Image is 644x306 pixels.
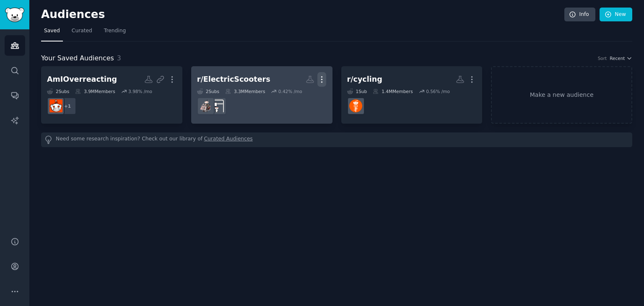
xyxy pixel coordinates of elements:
[564,8,595,22] a: Info
[211,99,224,112] img: 3Dprinting
[278,88,302,94] div: 0.42 % /mo
[41,8,564,21] h2: Audiences
[197,74,270,85] div: r/ElectricScooters
[49,99,62,112] img: AmIOverreacting
[101,24,129,41] a: Trending
[197,88,219,94] div: 2 Sub s
[69,24,95,41] a: Curated
[41,66,182,124] a: AmIOverreacting2Subs3.9MMembers3.98% /mo+1AmIOverreacting
[47,88,69,94] div: 2 Sub s
[191,66,332,124] a: r/ElectricScooters2Subs3.3MMembers0.42% /mo3Dprintingscooters
[610,55,625,61] span: Recent
[491,66,632,124] a: Make a new audience
[41,132,632,147] div: Need some research inspiration? Check out our library of
[41,24,63,41] a: Saved
[610,55,632,61] button: Recent
[128,88,152,94] div: 3.98 % /mo
[117,54,121,62] span: 3
[426,88,450,94] div: 0.56 % /mo
[341,66,483,124] a: r/cycling1Sub1.4MMembers0.56% /mocycling
[349,99,362,112] img: cycling
[5,8,24,22] img: GummySearch logo
[204,135,253,144] a: Curated Audiences
[44,27,60,35] span: Saved
[104,27,126,35] span: Trending
[47,74,117,85] div: AmIOverreacting
[75,88,115,94] div: 3.9M Members
[225,88,265,94] div: 3.3M Members
[41,53,114,64] span: Your Saved Audiences
[347,88,367,94] div: 1 Sub
[373,88,413,94] div: 1.4M Members
[600,8,632,22] a: New
[59,97,76,115] div: + 1
[347,74,382,85] div: r/cycling
[199,99,212,112] img: scooters
[598,55,607,61] div: Sort
[72,27,92,35] span: Curated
